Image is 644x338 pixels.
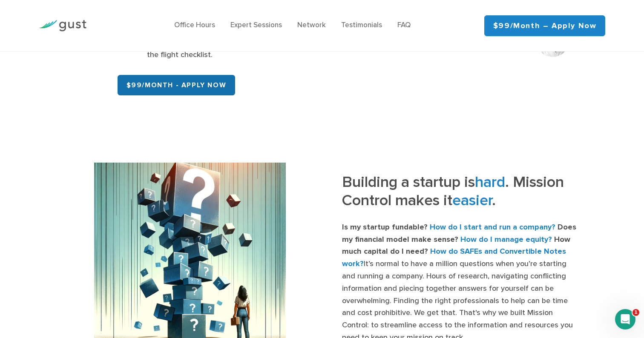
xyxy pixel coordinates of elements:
[297,21,326,29] a: Network
[342,173,580,215] h3: Building a startup is . Mission Control makes it .
[460,235,552,244] strong: How do I manage equity?
[484,15,606,36] a: $99/month – Apply Now
[174,21,215,29] a: Office Hours
[341,21,382,29] a: Testimonials
[230,21,282,29] a: Expert Sessions
[342,247,566,268] strong: How do SAFEs and Convertible Notes work?
[452,191,492,209] span: easier
[39,20,86,32] img: Gust Logo
[397,21,411,29] a: FAQ
[632,309,639,316] span: 1
[615,309,635,329] iframe: Intercom live chat
[342,223,428,232] strong: Is my startup fundable?
[342,223,576,244] strong: Does my financial model make sense?
[118,75,236,95] a: $99/month - APPLY NOW
[475,173,505,191] span: hard
[430,223,555,232] strong: How do I start and run a company?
